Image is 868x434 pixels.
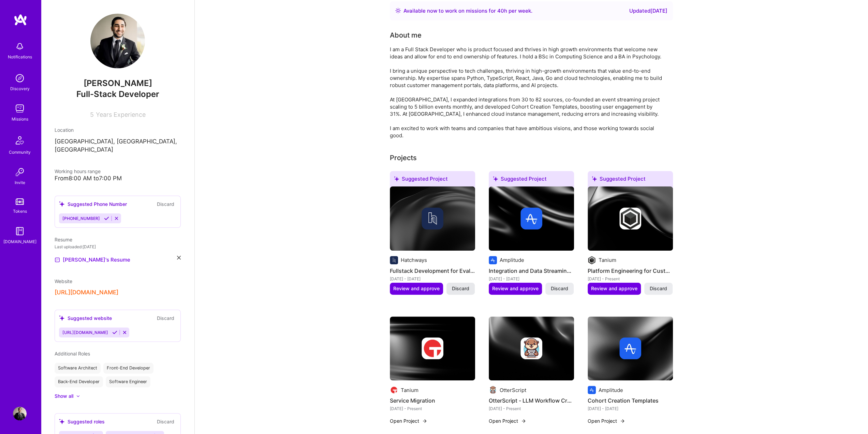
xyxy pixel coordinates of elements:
[401,387,418,394] div: Tanium
[55,243,181,250] div: Last uploaded: [DATE]
[13,208,27,215] div: Tokens
[59,419,65,424] i: icon SuggestedTeams
[390,386,398,394] img: Company logo
[446,283,475,294] button: Discard
[452,285,469,292] span: Discard
[13,102,27,115] img: teamwork
[422,337,443,359] img: Company logo
[489,186,574,251] img: cover
[55,278,72,284] span: Website
[155,200,176,208] button: Discard
[489,417,526,424] button: Open Project
[395,8,401,13] img: Availability
[15,179,25,186] div: Invite
[112,330,117,335] i: Accept
[390,396,475,405] h4: Service Migration
[520,208,542,229] img: Company logo
[390,266,475,275] h4: Fullstack Development for Evaluation Systems
[13,71,27,85] img: discovery
[520,337,542,359] img: Company logo
[489,256,497,264] img: Company logo
[390,317,475,381] img: cover
[619,208,641,229] img: Company logo
[500,256,524,264] div: Amplitude
[591,285,637,292] span: Review and approve
[588,417,625,424] button: Open Project
[55,257,60,263] img: Resume
[390,275,475,282] div: [DATE] - [DATE]
[489,386,497,394] img: Company logo
[12,115,28,123] div: Missions
[521,418,526,424] img: arrow-right
[390,405,475,412] div: [DATE] - Present
[12,132,28,149] img: Community
[390,417,427,424] button: Open Project
[11,407,28,420] a: User Avatar
[390,171,475,189] div: Suggested Project
[493,176,498,181] i: icon SuggestedTeams
[545,283,574,294] button: Discard
[489,317,574,381] img: cover
[59,314,112,322] div: Suggested website
[588,171,673,189] div: Suggested Project
[644,283,673,294] button: Discard
[489,405,574,412] div: [DATE] - Present
[155,418,176,425] button: Discard
[3,238,36,245] div: [DOMAIN_NAME]
[9,149,31,156] div: Community
[55,351,90,356] span: Additional Roles
[489,396,574,405] h4: OtterScript - LLM Workflow Creator
[114,216,119,221] i: Reject
[588,317,673,381] img: cover
[390,186,475,251] img: cover
[55,393,73,400] div: Show all
[55,363,101,374] div: Software Architect
[13,224,27,238] img: guide book
[390,283,443,294] button: Review and approve
[55,175,181,182] div: From 8:00 AM to 7:00 PM
[588,283,641,294] button: Review and approve
[492,285,539,292] span: Review and approve
[55,78,181,88] span: [PERSON_NAME]
[394,176,399,181] i: icon SuggestedTeams
[106,376,150,387] div: Software Engineer
[59,418,105,425] div: Suggested roles
[650,285,667,292] span: Discard
[55,126,181,134] div: Location
[55,256,130,264] a: [PERSON_NAME]'s Resume
[16,198,24,205] img: tokens
[422,418,427,424] img: arrow-right
[155,314,176,322] button: Discard
[55,138,181,154] p: [GEOGRAPHIC_DATA], [GEOGRAPHIC_DATA], [GEOGRAPHIC_DATA]
[122,330,127,335] i: Reject
[390,30,422,40] div: About me
[588,386,596,394] img: Company logo
[390,153,417,163] div: Projects
[55,237,72,242] span: Resume
[13,407,27,420] img: User Avatar
[599,256,616,264] div: Tanium
[551,285,568,292] span: Discard
[390,256,398,264] img: Company logo
[59,201,65,207] i: icon SuggestedTeams
[13,165,27,179] img: Invite
[13,40,27,53] img: bell
[55,289,118,296] button: [URL][DOMAIN_NAME]
[489,171,574,189] div: Suggested Project
[588,275,673,282] div: [DATE] - Present
[489,266,574,275] h4: Integration and Data Streaming Development
[177,256,181,260] i: icon Close
[592,176,597,181] i: icon SuggestedTeams
[55,168,101,174] span: Working hours range
[401,256,427,264] div: Hatchways
[62,330,108,335] span: [URL][DOMAIN_NAME]
[500,387,526,394] div: OtterScript
[104,216,109,221] i: Accept
[588,256,596,264] img: Company logo
[96,111,146,118] span: Years Experience
[588,405,673,412] div: [DATE] - [DATE]
[629,7,667,15] div: Updated [DATE]
[103,363,153,374] div: Front-End Developer
[588,186,673,251] img: cover
[59,315,65,321] i: icon SuggestedTeams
